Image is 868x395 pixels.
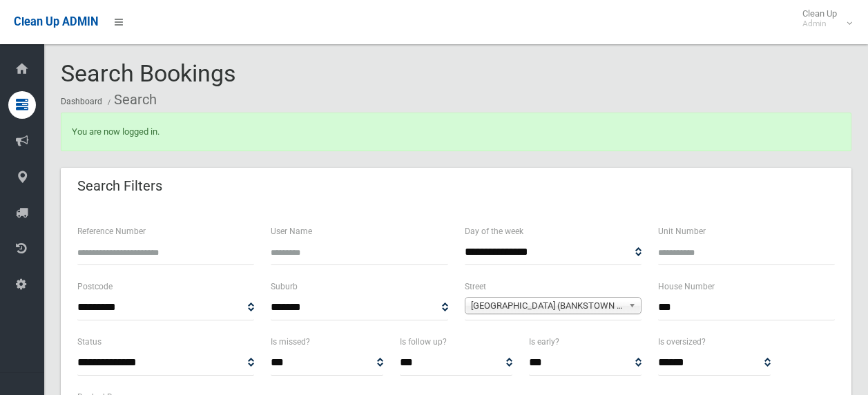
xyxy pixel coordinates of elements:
[658,334,706,349] label: Is oversized?
[77,224,146,239] label: Reference Number
[271,279,298,294] label: Suburb
[658,279,715,294] label: House Number
[271,334,310,349] label: Is missed?
[77,279,113,294] label: Postcode
[795,8,851,29] span: Clean Up
[104,87,157,113] li: Search
[14,15,98,28] span: Clean Up ADMIN
[61,59,236,87] span: Search Bookings
[529,334,559,349] label: Is early?
[658,224,706,239] label: Unit Number
[61,173,179,200] header: Search Filters
[61,113,851,151] div: You are now logged in.
[77,334,102,349] label: Status
[465,279,486,294] label: Street
[465,224,523,239] label: Day of the week
[471,298,623,314] span: [GEOGRAPHIC_DATA] (BANKSTOWN 2200)
[400,334,447,349] label: Is follow up?
[271,224,312,239] label: User Name
[802,19,837,29] small: Admin
[61,97,102,106] a: Dashboard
